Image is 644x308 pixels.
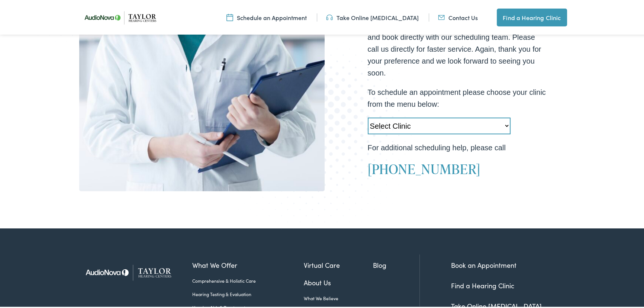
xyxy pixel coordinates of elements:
[226,40,423,243] img: Bottom portion of a graphic image with a halftone pattern, adding to the site's aesthetic appeal.
[373,259,419,269] a: Blog
[226,12,233,20] img: utility icon
[304,259,373,269] a: Virtual Care
[438,12,478,20] a: Contact Us
[326,12,419,20] a: Take Online [MEDICAL_DATA]
[326,12,333,20] img: utility icon
[451,259,516,269] a: Book an Appointment
[304,294,373,301] a: What We Believe
[368,85,546,109] p: To schedule an appointment please choose your clinic from the menu below:
[192,276,304,283] a: Comprehensive & Holistic Care
[438,12,445,20] img: utility icon
[368,141,546,153] p: For additional scheduling help, please call
[304,276,373,286] a: About Us
[192,259,304,269] a: What We Offer
[79,253,181,289] img: Taylor Hearing Centers
[497,7,567,25] a: Find a Hearing Clinic
[192,290,304,296] a: Hearing Testing & Evaluation
[451,280,514,289] a: Find a Hearing Clinic
[226,12,307,20] a: Schedule an Appointment
[368,158,480,177] a: [PHONE_NUMBER]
